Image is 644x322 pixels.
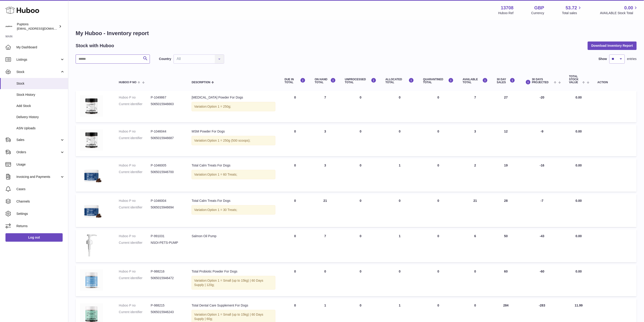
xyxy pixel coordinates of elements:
[280,159,310,192] td: 0
[458,125,492,156] td: 3
[119,241,151,245] dt: Current identifier
[310,159,340,192] td: 3
[381,229,418,262] td: 1
[385,78,414,84] div: ALLOCATED Total
[340,159,381,192] td: 0
[208,105,231,108] span: Option 1 = 250g;
[119,136,151,140] dt: Current identifier
[438,164,439,167] span: 0
[458,194,492,227] td: 21
[310,194,340,227] td: 21
[458,265,492,296] td: 0
[80,269,103,291] img: product image
[520,229,564,262] td: -43
[192,199,275,203] div: Total Calm Treats For Dogs
[280,229,310,262] td: 0
[16,70,60,74] span: Stock
[280,194,310,227] td: 0
[16,138,60,142] span: Sales
[151,199,183,203] dd: P-1046004
[381,159,418,192] td: 1
[381,91,418,122] td: 0
[208,208,237,212] span: Option 1 = 30 Treats;
[566,5,577,11] span: 53.72
[458,229,492,262] td: 6
[492,159,520,192] td: 19
[576,164,582,167] span: 0.00
[624,5,633,11] span: 0.00
[119,276,151,280] dt: Current identifier
[627,57,637,61] span: entries
[17,22,58,31] div: Puptons
[151,170,183,174] dd: 5065015946700
[194,279,263,287] span: Option 1 = Small (up to 15kg) | 60 Days Supply | 120g;
[192,163,275,168] div: Total Calm Treats For Dogs
[16,126,65,130] span: ASN Uploads
[381,125,418,156] td: 0
[208,173,237,176] span: Option 1 = 60 Treats;
[16,150,60,154] span: Orders
[381,194,418,227] td: 0
[192,234,275,238] div: Salmon Oil Pump
[458,159,492,192] td: 2
[438,199,439,203] span: 0
[192,170,275,179] div: Variation:
[119,95,151,100] dt: Huboo P no
[119,199,151,203] dt: Huboo P no
[310,91,340,122] td: 7
[192,269,275,274] div: Total Probiotic Powder For Dogs
[340,194,381,227] td: 0
[438,304,439,307] span: 0
[16,104,65,108] span: Add Stock
[438,270,439,273] span: 0
[280,265,310,296] td: 0
[576,130,582,133] span: 0.00
[16,45,65,49] span: My Dashboard
[531,11,544,15] div: Currency
[119,129,151,134] dt: Huboo P no
[76,43,114,49] h2: Stock with Huboo
[576,270,582,273] span: 0.00
[310,229,340,262] td: 7
[80,95,103,117] img: product image
[16,81,65,86] span: Stock
[151,234,183,238] dd: P-991031
[562,5,582,15] a: 53.72 Total sales
[520,194,564,227] td: -7
[16,199,65,204] span: Channels
[208,139,251,142] span: Option 1 = 250g (500 scoops);
[5,233,63,241] a: Log out
[151,241,183,245] dd: NSOI-PETS-PUMP
[520,125,564,156] td: -9
[151,310,183,314] dd: 5065015946243
[151,129,183,134] dd: P-1046044
[520,159,564,192] td: -16
[598,81,632,84] div: Action
[151,269,183,274] dd: P-988216
[159,57,171,61] label: Country
[492,265,520,296] td: 60
[17,27,67,30] span: [EMAIL_ADDRESS][DOMAIN_NAME]
[80,163,103,186] img: product image
[16,212,65,216] span: Settings
[16,115,65,119] span: Delivery History
[520,91,564,122] td: -20
[576,234,582,238] span: 0.00
[192,95,275,100] div: [MEDICAL_DATA] Powder For Dogs
[575,304,583,307] span: 11.99
[492,125,520,156] td: 12
[151,95,183,100] dd: P-1049867
[16,93,65,97] span: Stock History
[280,125,310,156] td: 0
[119,163,151,168] dt: Huboo P no
[345,78,376,84] div: UNPROCESSED Total
[151,163,183,168] dd: P-1046005
[16,224,65,228] span: Returns
[458,91,492,122] td: 7
[501,5,514,11] strong: 13708
[285,78,305,84] div: DUE IN TOTAL
[423,78,454,84] div: QUARANTINED Total
[576,96,582,99] span: 0.00
[151,276,183,280] dd: 5065015946472
[498,11,514,15] div: Huboo Ref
